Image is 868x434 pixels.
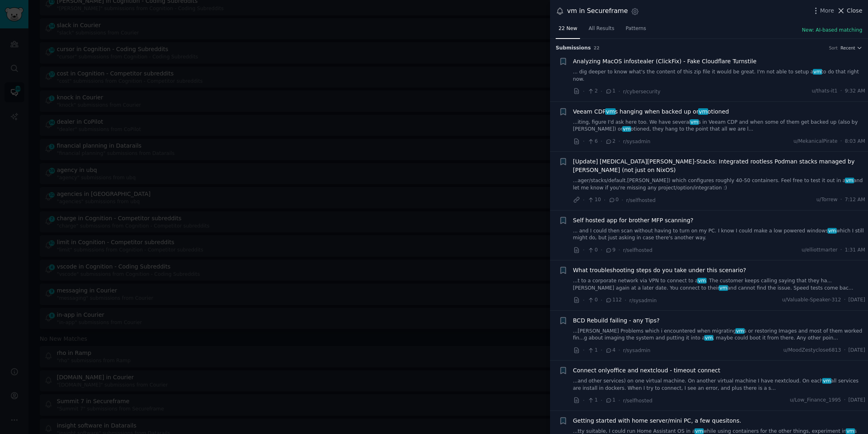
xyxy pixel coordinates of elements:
a: [Update] [MEDICAL_DATA][PERSON_NAME]-Stacks: Integrated rootless Podman stacks managed by [PERSON... [573,157,866,174]
span: r/sysadmin [623,139,651,144]
span: r/selfhosted [623,247,653,253]
span: · [619,396,620,405]
a: ... dig deeper to know what's the content of this zip file it would be great. I'm not able to set... [573,69,866,83]
span: · [583,246,584,254]
a: Veeam CDPvms hanging when backed up orvmotioned [573,107,729,116]
span: vm [622,126,632,132]
span: 0 [587,296,597,304]
span: vm [822,378,831,384]
span: u/thats-it1 [812,88,838,95]
span: u/MoodZestyclose6813 [783,347,841,354]
span: r/selfhosted [623,398,653,404]
span: · [583,137,584,146]
span: u/Low_Finance_1995 [790,397,841,404]
span: 1 [587,347,597,354]
div: vm in Secureframe [567,6,628,16]
span: Close [847,6,862,15]
span: vm [605,108,615,115]
span: · [601,137,602,146]
span: · [844,397,846,404]
a: ...iting, figure I'd ask here too. We have severalvms in Veeam CDP and when some of them get back... [573,119,866,133]
a: All Results [586,22,617,39]
span: · [583,196,584,204]
a: Getting started with home server/mini PC, a few quesitons. [573,417,741,425]
span: u/Valuable-Speaker-312 [782,296,841,304]
span: 1 [605,397,615,404]
span: 1 [605,88,615,95]
div: Sort [829,45,838,51]
span: vm [704,335,713,341]
span: · [621,196,623,204]
span: r/sysadmin [630,298,657,303]
span: · [840,247,842,254]
span: · [601,346,602,355]
span: · [583,87,584,96]
span: · [840,88,842,95]
a: ...[PERSON_NAME] Problems which i encountered when migratingvms or restoring Images and most of t... [573,328,866,342]
span: 22 [594,45,600,50]
span: · [583,396,584,405]
span: · [844,296,846,304]
span: [DATE] [849,347,865,354]
span: u/Torrew [816,196,838,204]
span: 7:12 AM [845,196,865,204]
span: 9 [605,247,615,254]
span: 10 [587,196,601,204]
a: BCD Rebuild failing - any Tips? [573,316,660,325]
a: ... and I could then scan without having to turn on my PC. I know I could make a low powered wind... [573,228,866,242]
span: 0 [587,247,597,254]
span: vm [690,119,699,125]
span: vm [698,108,708,115]
span: 1:31 AM [845,247,865,254]
span: · [840,138,842,145]
span: vm [846,428,855,434]
a: Self hosted app for brother MFP scanning? [573,216,694,225]
span: 112 [605,296,622,304]
span: 9:32 AM [845,88,865,95]
span: [DATE] [849,296,865,304]
span: 22 New [559,25,577,32]
span: Recent [840,45,855,51]
span: vm [845,178,854,183]
a: ...t to a corporate network via VPN to connect to avm. The customer keeps calling saying that the... [573,277,866,292]
span: u/MekanicalPirate [793,138,838,145]
span: · [601,246,602,254]
span: · [840,196,842,204]
a: Patterns [623,22,649,39]
button: New: AI-based matching [802,27,862,34]
a: Connect onlyoffice and nextcloud - timeout connect [573,366,720,375]
button: Close [837,6,862,15]
span: · [583,346,584,355]
span: [DATE] [849,397,865,404]
span: Veeam CDP s hanging when backed up or otioned [573,107,729,116]
span: · [619,346,620,355]
a: 22 New [556,22,580,39]
span: vm [697,278,707,284]
span: All Results [589,25,614,32]
span: r/cybersecurity [623,89,660,95]
span: vm [719,285,728,291]
span: vm [827,228,837,234]
span: 2 [605,138,615,145]
span: More [820,6,834,15]
a: What troubleshooting steps do you take under this scenario? [573,266,746,275]
span: 1 [587,397,597,404]
span: · [844,347,846,354]
span: · [619,87,620,96]
a: Analyzing MacOS infostealer (ClickFix) - Fake Cloudflare Turnstile [573,57,757,66]
span: · [625,296,626,305]
span: r/sysadmin [623,348,651,353]
a: ...and other services) on one virtual machine. On another virtual machine I have nextcloud. On ea... [573,378,866,392]
span: Patterns [626,25,646,32]
span: vm [694,428,704,434]
span: 6 [587,138,597,145]
span: 8:03 AM [845,138,865,145]
span: · [619,246,620,254]
span: vm [813,69,822,75]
